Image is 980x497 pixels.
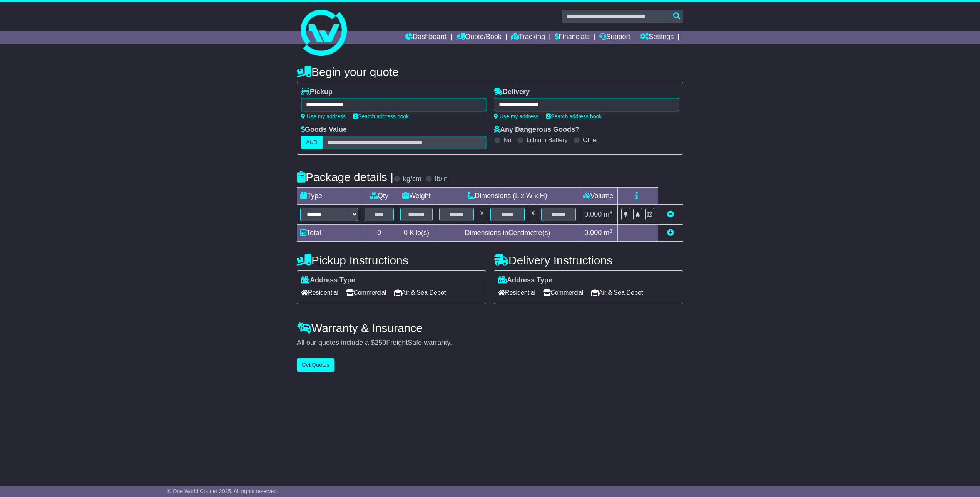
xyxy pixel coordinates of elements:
button: Get Quotes [297,358,334,372]
td: Dimensions in Centimetre(s) [436,225,579,242]
label: AUD [301,136,323,149]
td: Dimensions (L x W x H) [436,188,579,205]
span: © One World Courier 2025. All rights reserved. [167,488,278,494]
span: Air & Sea Depot [394,287,446,299]
a: Settings [640,31,674,44]
label: Delivery [494,88,530,96]
label: Address Type [301,276,355,285]
span: m [604,229,612,237]
sup: 3 [609,210,612,215]
td: Total [297,225,361,242]
span: 0 [404,229,408,237]
span: m [604,210,612,218]
span: Commercial [543,287,583,299]
span: 0.000 [584,229,602,237]
label: Other [583,136,598,144]
div: All our quotes include a $ FreightSafe warranty. [297,339,683,347]
label: Goods Value [301,126,347,134]
span: Air & Sea Depot [591,287,643,299]
a: Tracking [511,31,545,44]
td: x [477,205,487,225]
td: Qty [361,188,397,205]
td: x [528,205,538,225]
h4: Warranty & Insurance [297,322,683,334]
a: Quote/Book [456,31,502,44]
label: Pickup [301,88,333,96]
h4: Package details | [297,171,393,183]
span: 250 [375,339,386,346]
td: 0 [361,225,397,242]
td: Kilo(s) [397,225,436,242]
a: Remove this item [667,210,674,218]
td: Volume [579,188,617,205]
a: Search address book [546,113,602,119]
label: No [503,136,511,144]
a: Use my address [301,113,346,119]
h4: Begin your quote [297,65,683,78]
label: Any Dangerous Goods? [494,126,579,134]
span: Commercial [346,287,386,299]
label: kg/cm [403,175,421,183]
h4: Delivery Instructions [494,254,683,267]
sup: 3 [609,228,612,234]
h4: Pickup Instructions [297,254,486,267]
a: Financials [555,31,590,44]
span: Residential [301,287,338,299]
label: Address Type [498,276,552,285]
a: Support [599,31,630,44]
a: Dashboard [405,31,447,44]
label: lb/in [435,175,448,183]
label: Lithium Battery [527,136,568,144]
a: Add new item [667,229,674,237]
a: Use my address [494,113,538,119]
td: Weight [397,188,436,205]
span: Residential [498,287,535,299]
a: Search address book [353,113,409,119]
span: 0.000 [584,210,602,218]
td: Type [297,188,361,205]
